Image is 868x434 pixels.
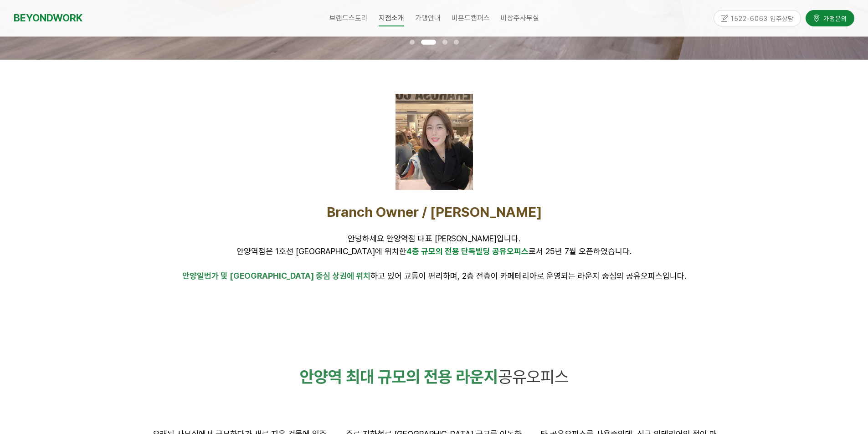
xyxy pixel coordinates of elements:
[446,7,495,30] a: 비욘드캠퍼스
[182,271,686,281] span: 하고 있어 교통이 편리하며, 2층 전층이 카페테리아로 운영되는 라운지 중심의 공유오피스입니다.
[236,234,632,255] span: 안녕하세요 안양역점 대표 [PERSON_NAME]입니다. 안양역점은 1호선 [GEOGRAPHIC_DATA]에 위치한 로서 25년 7월 오픈하였습니다.
[498,367,569,387] span: 공유오피스
[300,367,498,387] span: 안양역 최대 규모의 전용 라운지
[182,271,370,281] span: 안양일번가 및 [GEOGRAPHIC_DATA] 중심 상권에 위치
[821,13,847,22] span: 가맹문의
[806,10,854,26] a: 가맹문의
[410,7,446,30] a: 가맹안내
[329,14,368,22] span: 브랜드스토리
[327,204,542,220] span: Branch Owner / [PERSON_NAME]
[495,7,544,30] a: 비상주사무실
[373,7,410,30] a: 지점소개
[379,10,404,26] span: 지점소개
[415,14,441,22] span: 가맹안내
[324,7,373,30] a: 브랜드스토리
[452,14,490,22] span: 비욘드캠퍼스
[501,14,539,22] span: 비상주사무실
[14,10,82,26] a: BEYONDWORK
[406,246,529,256] span: 4층 규모의 전용 단독빌딩 공유오피스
